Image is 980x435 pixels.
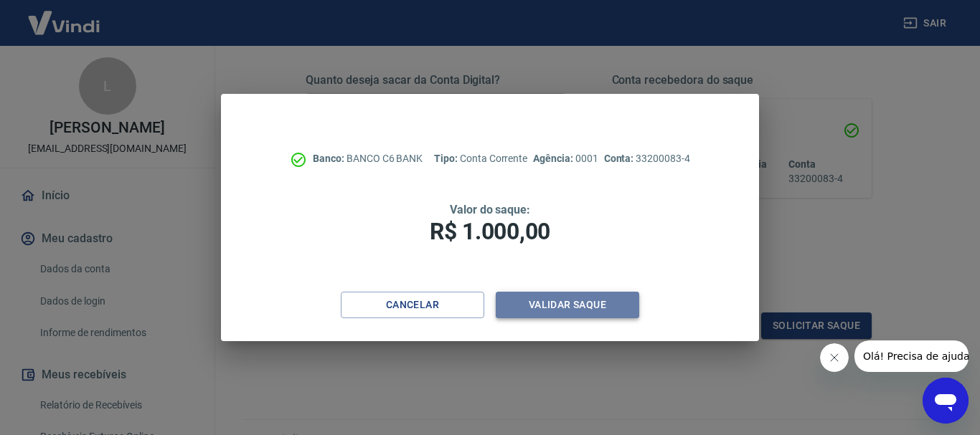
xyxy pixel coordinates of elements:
button: Validar saque [496,292,639,318]
span: R$ 1.000,00 [430,218,550,245]
span: Conta: [604,153,636,164]
button: Cancelar [341,292,484,318]
iframe: Mensagem da empresa [854,340,969,372]
span: Olá! Precisa de ajuda? [9,10,121,21]
p: BANCO C6 BANK [313,151,423,166]
span: Tipo: [434,153,460,164]
span: Agência: [533,153,575,164]
span: Banco: [313,153,347,164]
span: Valor do saque: [450,203,530,216]
iframe: Botão para abrir a janela de mensagens [923,378,969,424]
p: 0001 [533,151,598,166]
p: Conta Corrente [434,151,527,166]
p: 33200083-4 [604,151,690,166]
iframe: Fechar mensagem [820,343,849,372]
